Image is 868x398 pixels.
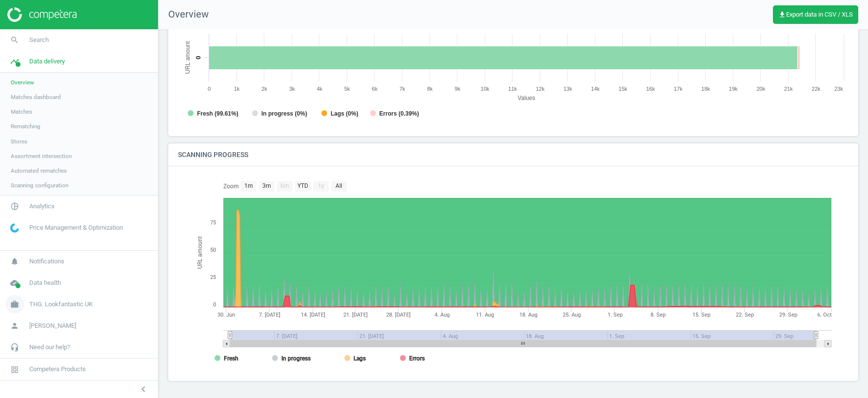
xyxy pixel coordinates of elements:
text: 75 [210,219,216,226]
span: Price Management & Optimization [29,223,123,232]
text: 16k [646,86,655,92]
span: Notifications [29,257,64,266]
text: 11k [508,86,517,92]
text: All [335,182,342,189]
tspan: Errors (0.39%) [379,110,419,117]
span: Automated rematches [11,167,67,175]
button: chevron_left [131,383,156,396]
tspan: 11. Aug [476,312,494,318]
text: 23k [834,86,843,92]
i: headset_mic [5,338,24,357]
text: 15k [619,86,628,92]
text: 13k [563,86,572,92]
tspan: In progress (0%) [261,110,307,117]
text: 7k [399,86,405,92]
tspan: 29. Sep [779,312,797,318]
tspan: In progress [281,355,311,362]
text: 1m [244,182,253,189]
text: 9k [454,86,460,92]
tspan: Fresh (99.61%) [197,110,238,117]
span: Export data in CSV / XLS [778,11,853,19]
text: 3k [289,86,295,92]
i: work [5,295,24,314]
text: 5k [344,86,350,92]
text: Zoom [223,183,239,190]
span: Assortment intersection [11,152,72,160]
tspan: 30. Jun [217,312,235,318]
text: YTD [297,182,308,189]
text: 1k [234,86,240,92]
i: search [5,31,24,49]
tspan: URL amount [197,237,203,269]
img: wGWNvw8QSZomAAAAABJRU5ErkJggg== [10,223,19,233]
text: 4k [316,86,322,92]
span: Scanning configuration [11,181,68,189]
text: 8k [427,86,433,92]
text: 18k [701,86,710,92]
span: Matches dashboard [11,93,61,101]
i: timeline [5,52,24,71]
tspan: 18. Aug [519,312,537,318]
tspan: URL amount [184,40,191,74]
tspan: 1. Sep [608,312,623,318]
tspan: 6. Oct [817,312,832,318]
span: Stores [11,138,27,145]
text: 1y [318,182,324,189]
text: 10k [481,86,490,92]
text: 3m [262,182,271,189]
tspan: 8. Sep [651,312,666,318]
tspan: 28. [DATE] [386,312,411,318]
tspan: 7. [DATE] [259,312,280,318]
i: chevron_left [138,383,149,395]
text: 19k [729,86,738,92]
tspan: Values [518,95,535,101]
tspan: 14. [DATE] [301,312,325,318]
text: 0 [213,301,216,308]
i: get_app [778,11,786,19]
span: Matches [11,108,32,116]
span: THG. Lookfantastic UK [29,300,93,309]
text: 21k [784,86,793,92]
text: 22k [812,86,821,92]
i: cloud_done [5,274,24,292]
span: Search [29,36,49,44]
span: [PERSON_NAME] [29,321,76,330]
span: Rematching [11,122,40,130]
i: person [5,317,24,335]
text: 6m [280,182,289,189]
tspan: 4. Aug [434,312,450,318]
button: get_appExport data in CSV / XLS [773,5,858,24]
span: Need our help? [29,343,70,352]
i: notifications [5,252,24,271]
text: 50 [210,247,216,253]
text: 12k [536,86,545,92]
tspan: Fresh [224,355,238,362]
tspan: Errors [409,355,425,362]
span: Data delivery [29,57,65,66]
tspan: 15. Sep [692,312,710,318]
tspan: 22. Sep [736,312,754,318]
span: Overview [11,79,34,86]
tspan: Lags [354,355,366,362]
text: 17k [674,86,683,92]
tspan: 25. Aug [563,312,581,318]
span: Competera Products [29,365,86,374]
text: 25 [210,274,216,280]
text: 14k [591,86,600,92]
span: Data health [29,279,61,287]
tspan: Lags (0%) [331,110,358,117]
span: Overview [158,8,209,21]
i: pie_chart_outlined [5,197,24,216]
text: 20k [756,86,765,92]
span: Analytics [29,202,55,211]
text: 0 [195,56,202,59]
text: 0 [208,86,211,92]
h4: Scanning progress [168,143,258,166]
text: 2k [261,86,267,92]
text: 6k [372,86,378,92]
tspan: 21. [DATE] [343,312,368,318]
img: ajHJNr6hYgQAAAAASUVORK5CYII= [7,7,77,22]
